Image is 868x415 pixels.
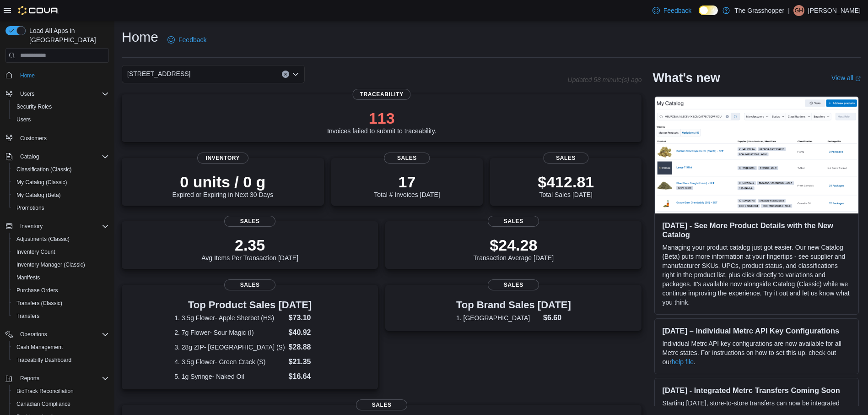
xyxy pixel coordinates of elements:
[164,31,210,49] a: Feedback
[16,274,40,281] span: Manifests
[2,220,113,233] button: Inventory
[13,298,109,309] span: Transfers (Classic)
[9,113,113,126] button: Users
[16,116,31,123] span: Users
[543,153,588,164] span: Sales
[16,221,46,232] button: Inventory
[662,243,851,307] p: Managing your product catalog just got easier. Our new Catalog (Beta) puts more information at yo...
[201,236,298,254] p: 2.35
[9,258,113,271] button: Inventory Manager (Classic)
[13,386,77,397] a: BioTrack Reconciliation
[16,287,58,294] span: Purchase Orders
[13,272,109,283] span: Manifests
[16,221,109,232] span: Inventory
[9,202,113,214] button: Promotions
[374,173,440,198] div: Total # Invoices [DATE]
[568,76,642,83] p: Updated 58 minute(s) ago
[9,354,113,366] button: Traceabilty Dashboard
[327,109,437,135] div: Invoices failed to submit to traceability.
[13,177,71,188] a: My Catalog (Classic)
[13,311,43,322] a: Transfers
[16,132,109,144] span: Customers
[456,300,571,311] h3: Top Brand Sales [DATE]
[16,388,74,395] span: BioTrack Reconciliation
[16,88,109,99] span: Users
[16,356,71,364] span: Traceabilty Dashboard
[9,398,113,410] button: Canadian Compliance
[197,153,248,164] span: Inventory
[13,298,66,309] a: Transfers (Classic)
[16,373,43,384] button: Reports
[788,5,790,16] p: |
[16,261,85,268] span: Inventory Manager (Classic)
[289,327,325,338] dd: $40.92
[26,26,109,44] span: Load All Apps in [GEOGRAPHIC_DATA]
[16,235,70,243] span: Adjustments (Classic)
[543,312,571,323] dd: $6.60
[13,164,109,175] span: Classification (Classic)
[16,329,51,340] button: Operations
[201,236,298,262] div: Avg Items Per Transaction [DATE]
[174,357,285,366] dt: 4. 3.5g Flower- Green Crack (S)
[16,88,38,99] button: Users
[649,1,695,20] a: Feedback
[13,342,109,353] span: Cash Management
[9,341,113,354] button: Cash Management
[289,342,325,353] dd: $28.88
[16,191,61,199] span: My Catalog (Beta)
[488,279,539,290] span: Sales
[474,236,554,254] p: $24.28
[16,344,63,351] span: Cash Management
[289,312,325,323] dd: $73.10
[13,101,55,112] a: Security Roles
[9,271,113,284] button: Manifests
[20,90,34,98] span: Users
[13,246,109,257] span: Inventory Count
[793,5,804,16] div: Greg Hil
[172,173,273,191] p: 0 units / 0 g
[2,150,113,163] button: Catalog
[2,68,113,82] button: Home
[356,399,407,410] span: Sales
[16,248,55,256] span: Inventory Count
[456,313,539,322] dt: 1. [GEOGRAPHIC_DATA]
[16,179,67,186] span: My Catalog (Classic)
[699,5,718,15] input: Dark Mode
[13,285,109,296] span: Purchase Orders
[13,259,109,270] span: Inventory Manager (Classic)
[174,300,325,311] h3: Top Product Sales [DATE]
[16,103,52,110] span: Security Roles
[13,399,74,410] a: Canadian Compliance
[353,89,411,100] span: Traceability
[9,385,113,398] button: BioTrack Reconciliation
[9,297,113,310] button: Transfers (Classic)
[13,101,109,112] span: Security Roles
[13,202,109,213] span: Promotions
[224,216,275,227] span: Sales
[13,355,75,366] a: Traceabilty Dashboard
[9,189,113,202] button: My Catalog (Beta)
[795,5,803,16] span: GH
[663,6,691,15] span: Feedback
[662,221,851,239] h3: [DATE] - See More Product Details with the New Catalog
[13,114,34,125] a: Users
[20,331,47,338] span: Operations
[16,151,109,162] span: Catalog
[16,70,38,81] a: Home
[13,259,89,270] a: Inventory Manager (Classic)
[13,202,48,213] a: Promotions
[20,223,43,230] span: Inventory
[20,153,39,160] span: Catalog
[16,69,109,81] span: Home
[174,313,285,322] dt: 1. 3.5g Flower- Apple Sherbet (HS)
[13,177,109,188] span: My Catalog (Classic)
[16,400,70,408] span: Canadian Compliance
[16,312,39,320] span: Transfers
[16,373,109,384] span: Reports
[16,300,62,307] span: Transfers (Classic)
[9,176,113,189] button: My Catalog (Classic)
[538,173,594,198] div: Total Sales [DATE]
[127,68,190,79] span: [STREET_ADDRESS]
[9,100,113,113] button: Security Roles
[174,343,285,352] dt: 3. 28g ZIP- [GEOGRAPHIC_DATA] (S)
